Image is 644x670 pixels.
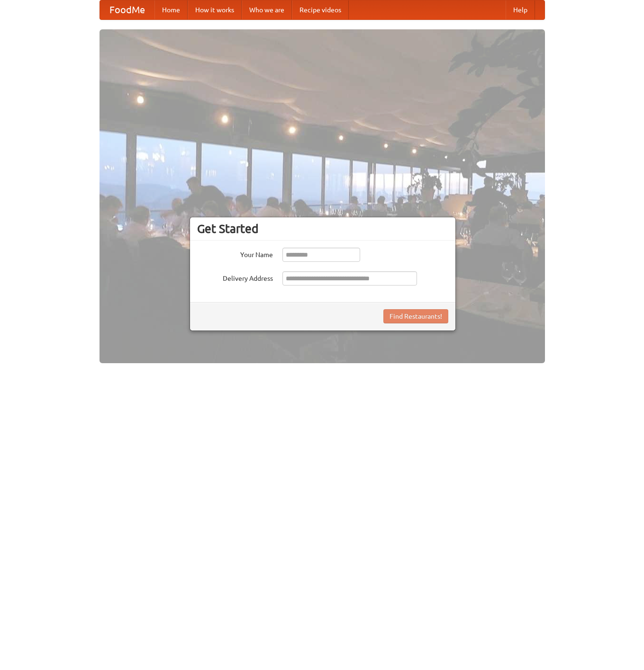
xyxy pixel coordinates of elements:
[506,0,535,19] a: Help
[188,0,242,19] a: How it works
[197,271,273,283] label: Delivery Address
[154,0,188,19] a: Home
[197,222,448,236] h3: Get Started
[197,248,273,259] label: Your Name
[100,0,154,19] a: FoodMe
[242,0,292,19] a: Who we are
[383,309,448,323] button: Find Restaurants!
[292,0,349,19] a: Recipe videos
